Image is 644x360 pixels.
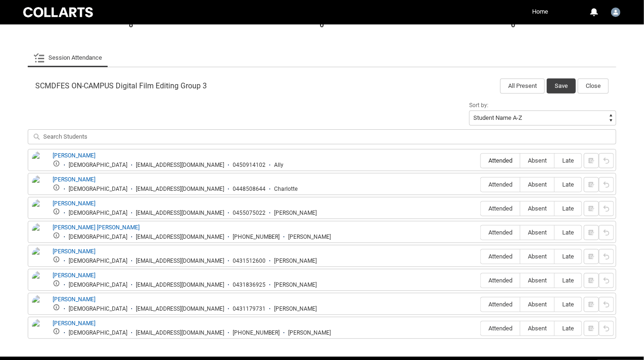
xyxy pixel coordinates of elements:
img: Madeleine Frau [32,271,47,292]
a: [PERSON_NAME] [53,296,95,303]
span: Absent [520,325,554,332]
span: Absent [520,181,554,188]
button: User Profile Stu.Mannion [609,4,623,19]
div: [EMAIL_ADDRESS][DOMAIN_NAME] [136,234,224,241]
div: 0455075022 [233,210,266,217]
button: Reset [599,297,614,312]
span: Absent [520,229,554,236]
span: Attended [481,229,520,236]
input: Search Students [28,129,616,144]
div: [PHONE_NUMBER] [233,234,280,241]
div: [DEMOGRAPHIC_DATA] [69,186,127,193]
span: Sort by: [469,102,488,109]
button: Reset [599,177,614,192]
button: Reset [599,273,614,288]
div: 0431179731 [233,305,266,313]
span: Late [555,205,581,212]
button: Reset [599,321,614,336]
span: Late [555,157,581,164]
button: Reset [599,201,614,216]
div: [PERSON_NAME] [274,305,317,313]
div: [DEMOGRAPHIC_DATA] [69,258,127,265]
div: [PERSON_NAME] [288,329,331,337]
span: Absent [520,205,554,212]
img: Stu.Mannion [611,8,620,17]
div: [EMAIL_ADDRESS][DOMAIN_NAME] [136,162,224,169]
a: [PERSON_NAME] [53,272,95,279]
span: Absent [520,253,554,260]
div: [PERSON_NAME] [274,282,317,289]
div: [PERSON_NAME] [274,258,317,265]
div: 0448508644 [233,186,266,193]
span: Absent [520,277,554,284]
span: Absent [520,301,554,308]
img: Luis Colosimo [32,247,47,268]
span: Attended [481,181,520,188]
button: Reset [599,225,614,240]
a: [PERSON_NAME] [53,320,95,327]
div: [DEMOGRAPHIC_DATA] [69,329,127,337]
a: Session Attendance [33,48,102,67]
span: Late [555,253,581,260]
button: Reset [599,153,614,168]
span: Late [555,325,581,332]
a: Home [530,5,550,19]
a: [PERSON_NAME] [PERSON_NAME] [53,224,140,231]
div: [PERSON_NAME] [274,210,317,217]
button: Reset [599,249,614,264]
div: [EMAIL_ADDRESS][DOMAIN_NAME] [136,305,224,313]
div: [DEMOGRAPHIC_DATA] [69,282,127,289]
div: [DEMOGRAPHIC_DATA] [69,162,127,169]
span: Late [555,301,581,308]
span: Late [555,181,581,188]
div: 0431512600 [233,258,266,265]
div: [DEMOGRAPHIC_DATA] [69,234,127,241]
div: [EMAIL_ADDRESS][DOMAIN_NAME] [136,282,224,289]
button: Close [578,78,609,94]
a: [PERSON_NAME] [53,248,95,255]
img: Lucas Gaston Theodorou [32,223,47,250]
img: Alexandra Lang [32,151,47,172]
div: [PHONE_NUMBER] [233,329,280,337]
img: Charlotte Hawkins [32,175,47,196]
a: [PERSON_NAME] [53,200,95,207]
span: Late [555,229,581,236]
div: [EMAIL_ADDRESS][DOMAIN_NAME] [136,258,224,265]
div: [DEMOGRAPHIC_DATA] [69,210,127,217]
button: All Present [500,78,545,94]
a: [PERSON_NAME] [53,152,95,159]
span: Attended [481,253,520,260]
div: [EMAIL_ADDRESS][DOMAIN_NAME] [136,186,224,193]
div: [PERSON_NAME] [288,234,331,241]
div: 0431836925 [233,282,266,289]
span: Attended [481,325,520,332]
span: Late [555,277,581,284]
span: Absent [520,157,554,164]
div: Ally [274,162,283,169]
div: [EMAIL_ADDRESS][DOMAIN_NAME] [136,329,224,337]
span: Attended [481,277,520,284]
a: [PERSON_NAME] [53,176,95,183]
span: Attended [481,205,520,212]
li: Session Attendance [28,48,108,67]
span: Attended [481,301,520,308]
div: [EMAIL_ADDRESS][DOMAIN_NAME] [136,210,224,217]
div: 0450914102 [233,162,266,169]
img: Nicholas Dionis [32,295,47,316]
div: [DEMOGRAPHIC_DATA] [69,305,127,313]
span: SCMDFES ON-CAMPUS Digital Film Editing Group 3 [35,81,207,91]
img: Rhys Mumford [32,319,47,340]
button: Save [547,78,576,94]
img: Kai Mountford [32,199,47,220]
span: Attended [481,157,520,164]
div: Charlotte [274,186,298,193]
